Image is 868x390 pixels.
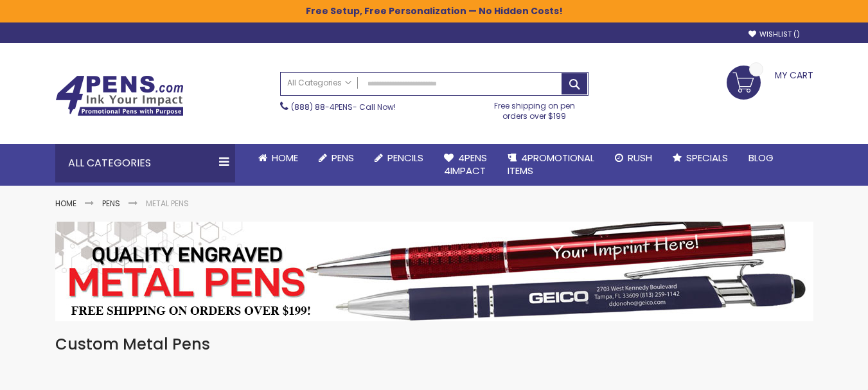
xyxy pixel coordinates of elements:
[272,151,298,164] span: Home
[387,151,423,164] span: Pencils
[508,151,594,177] span: 4PROMOTIONAL ITEMS
[291,102,353,112] a: (888) 88-4PENS
[55,222,813,321] img: Metal Pens
[55,144,235,182] div: All Categories
[146,198,189,209] strong: Metal Pens
[308,144,364,172] a: Pens
[102,198,120,209] a: Pens
[55,75,184,116] img: 4Pens Custom Pens and Promotional Products
[287,78,351,88] span: All Categories
[748,30,800,39] a: Wishlist
[481,96,589,121] div: Free shipping on pen orders over $199
[497,144,605,186] a: 4PROMOTIONALITEMS
[332,151,354,164] span: Pens
[364,144,434,172] a: Pencils
[248,144,308,172] a: Home
[444,151,487,177] span: 4Pens 4impact
[686,151,728,164] span: Specials
[55,334,813,355] h1: Custom Metal Pens
[628,151,652,164] span: Rush
[662,144,738,172] a: Specials
[281,73,358,94] a: All Categories
[55,198,76,209] a: Home
[291,102,396,112] span: - Call Now!
[605,144,662,172] a: Rush
[434,144,497,186] a: 4Pens4impact
[748,151,774,164] span: Blog
[738,144,784,172] a: Blog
